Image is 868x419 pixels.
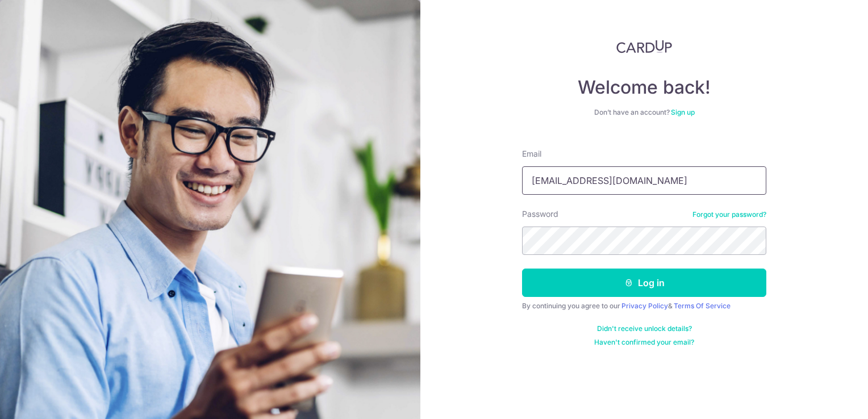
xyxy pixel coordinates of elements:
a: Didn't receive unlock details? [597,324,692,333]
div: Don’t have an account? [522,108,766,117]
h4: Welcome back! [522,76,766,99]
a: Privacy Policy [621,301,668,310]
a: Forgot your password? [692,210,766,219]
a: Haven't confirmed your email? [594,338,694,347]
a: Terms Of Service [674,301,731,310]
img: CardUp Logo [616,40,672,53]
a: Sign up [671,108,695,116]
input: Enter your Email [522,166,766,195]
button: Log in [522,269,766,297]
label: Email [522,148,541,160]
div: By continuing you agree to our & [522,301,766,311]
label: Password [522,208,558,220]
